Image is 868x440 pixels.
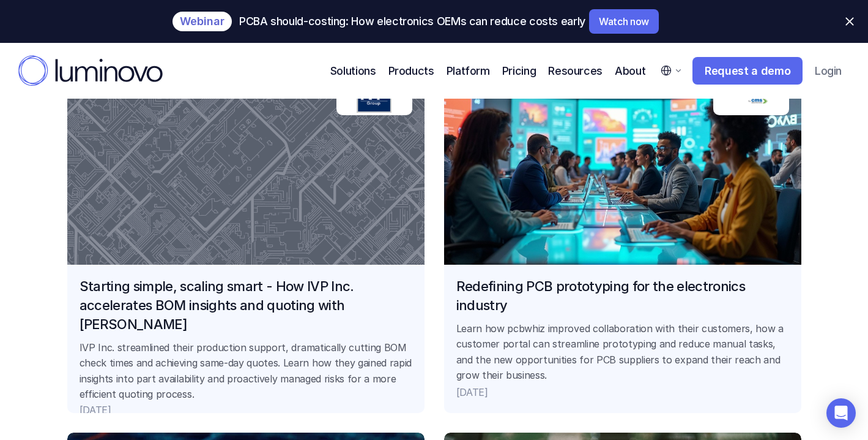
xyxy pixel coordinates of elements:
[826,398,856,428] div: Open Intercom Messenger
[692,57,803,85] a: Request a demo
[502,63,536,79] a: Pricing
[615,63,645,79] p: About
[548,63,603,79] p: Resources
[806,58,850,84] a: Login
[180,17,224,26] p: Webinar
[705,64,790,78] p: Request a demo
[599,17,649,26] p: Watch now
[589,9,659,34] a: Watch now
[239,15,585,28] p: PCBA should-costing: How electronics OEMs can reduce costs early
[444,64,801,413] a: pcbwhizPeople sit around a futuristic table Redefining PCB prototyping for the electronics indust...
[815,64,841,78] p: Login
[330,63,376,79] p: Solutions
[447,63,490,79] p: Platform
[388,63,434,79] p: Products
[67,64,425,413] a: IVP group logoCircuit board ivp luminovo greyStarting simple, scaling smart - How IVP Inc. accele...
